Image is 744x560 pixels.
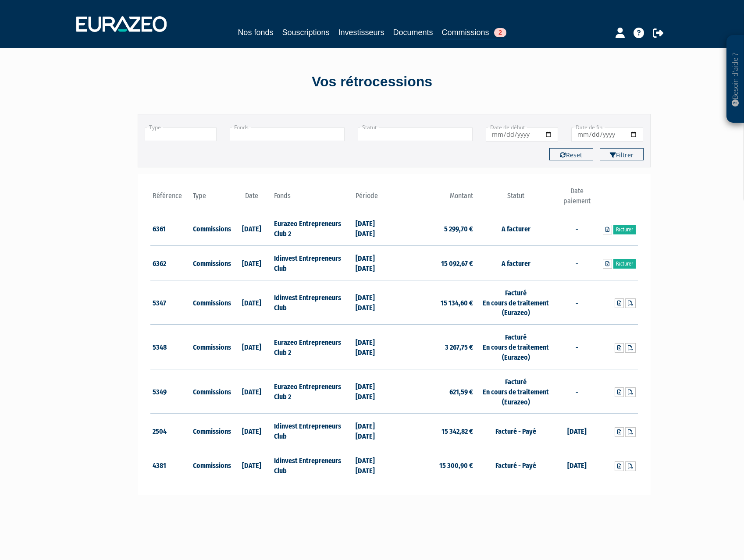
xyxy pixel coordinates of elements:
th: Date paiement [556,186,597,211]
td: 5 299,70 € [394,211,475,246]
td: - [556,246,597,280]
td: 4381 [150,448,191,482]
span: 2 [494,28,506,37]
button: Filtrer [600,148,644,160]
td: [DATE] [231,369,272,414]
td: - [556,280,597,325]
td: Facturé En cours de traitement (Eurazeo) [475,369,556,414]
th: Statut [475,186,556,211]
td: [DATE] [DATE] [353,246,394,280]
a: Nos fonds [238,26,273,39]
td: 6362 [150,246,191,280]
td: 15 092,67 € [394,246,475,280]
td: Commissions [191,369,231,414]
td: Commissions [191,414,231,448]
td: Facturé - Payé [475,414,556,448]
a: Souscriptions [282,26,329,39]
td: [DATE] [DATE] [353,325,394,369]
td: 5349 [150,369,191,414]
td: Idinvest Entrepreneurs Club [272,414,353,448]
th: Fonds [272,186,353,211]
td: 6361 [150,211,191,246]
td: [DATE] [556,414,597,448]
td: A facturer [475,246,556,280]
th: Montant [394,186,475,211]
td: [DATE] [DATE] [353,280,394,325]
td: [DATE] [DATE] [353,369,394,414]
td: Commissions [191,280,231,325]
a: Facturer [613,225,636,234]
td: Eurazeo Entrepreneurs Club 2 [272,325,353,369]
div: Vos rétrocessions [122,72,622,92]
td: [DATE] [231,280,272,325]
td: Commissions [191,211,231,246]
td: [DATE] [DATE] [353,414,394,448]
td: [DATE] [DATE] [353,448,394,482]
td: [DATE] [231,414,272,448]
td: Facturé En cours de traitement (Eurazeo) [475,325,556,369]
td: [DATE] [556,448,597,482]
td: 5348 [150,325,191,369]
td: Commissions [191,246,231,280]
td: - [556,325,597,369]
td: Eurazeo Entrepreneurs Club 2 [272,211,353,246]
img: 1732889491-logotype_eurazeo_blanc_rvb.png [76,16,167,32]
td: - [556,211,597,246]
a: Documents [393,26,433,39]
td: - [556,369,597,414]
th: Type [191,186,231,211]
td: 3 267,75 € [394,325,475,369]
td: [DATE] [231,211,272,246]
a: Investisseurs [338,26,384,39]
td: 621,59 € [394,369,475,414]
td: Idinvest Entrepreneurs Club [272,280,353,325]
td: [DATE] [231,448,272,482]
td: Idinvest Entrepreneurs Club [272,246,353,280]
td: Eurazeo Entrepreneurs Club 2 [272,369,353,414]
th: Référence [150,186,191,211]
a: Commissions2 [442,26,506,40]
button: Reset [549,148,593,160]
td: 15 300,90 € [394,448,475,482]
td: 15 342,82 € [394,414,475,448]
td: A facturer [475,211,556,246]
td: Facturé - Payé [475,448,556,482]
td: 5347 [150,280,191,325]
th: Date [231,186,272,211]
td: Commissions [191,325,231,369]
td: Commissions [191,448,231,482]
td: Idinvest Entrepreneurs Club [272,448,353,482]
a: Facturer [613,259,636,269]
td: 15 134,60 € [394,280,475,325]
td: Facturé En cours de traitement (Eurazeo) [475,280,556,325]
td: [DATE] [231,246,272,280]
td: 2504 [150,414,191,448]
th: Période [353,186,394,211]
td: [DATE] [DATE] [353,211,394,246]
p: Besoin d'aide ? [730,40,740,119]
td: [DATE] [231,325,272,369]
